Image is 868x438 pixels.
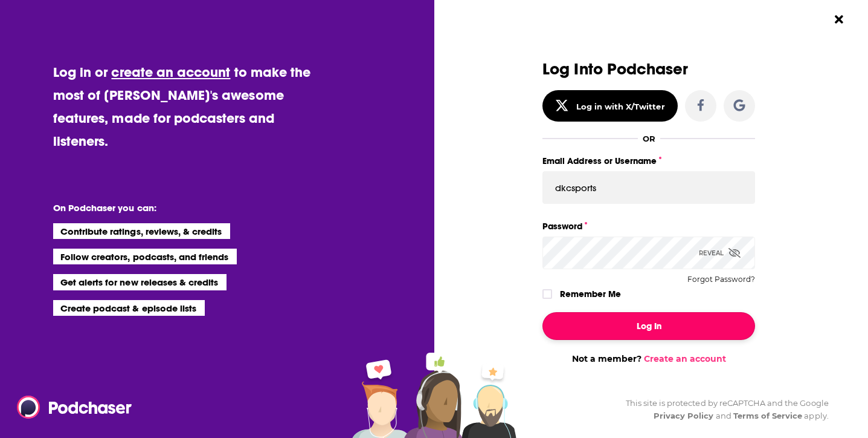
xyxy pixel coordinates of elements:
a: create an account [111,64,230,80]
img: Podchaser - Follow, Share and Rate Podcasts [17,396,133,419]
label: Email Address or Username [542,153,755,169]
li: On Podchaser you can: [53,202,295,214]
a: Privacy Policy [654,411,714,420]
label: Password [542,218,755,234]
button: Log in with X/Twitter [542,90,678,122]
button: Log In [542,312,755,340]
input: Email Address or Username [542,171,755,204]
div: This site is protected by reCAPTCHA and the Google and apply. [616,397,829,422]
div: OR [643,134,655,143]
li: Create podcast & episode lists [53,300,205,316]
a: Terms of Service [733,411,803,420]
div: Not a member? [542,353,755,364]
div: Log in with X/Twitter [576,102,665,111]
label: Remember Me [560,286,621,302]
a: Create an account [644,353,726,364]
button: Close Button [828,8,850,31]
li: Get alerts for new releases & credits [53,274,227,290]
a: Podchaser - Follow, Share and Rate Podcasts [17,396,123,419]
div: Reveal [699,237,741,269]
li: Contribute ratings, reviews, & credits [53,223,231,239]
li: Follow creators, podcasts, and friends [53,249,237,264]
button: Forgot Password? [687,275,755,284]
h3: Log Into Podchaser [542,60,755,78]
